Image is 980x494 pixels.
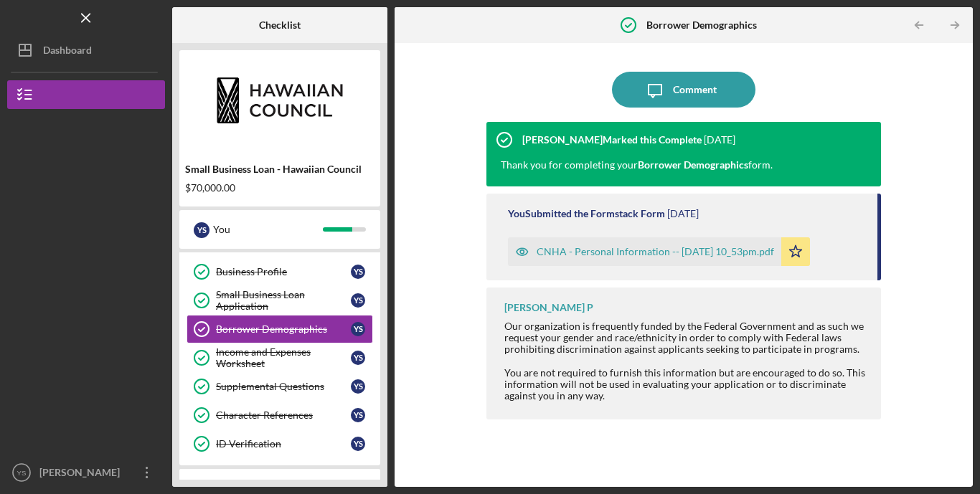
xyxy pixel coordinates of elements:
[612,72,755,108] button: Comment
[43,36,92,68] div: Dashboard
[185,182,374,194] div: $70,000.00
[213,217,323,242] div: You
[179,57,380,143] img: Product logo
[187,429,373,458] a: ID VerificationYS
[17,469,27,477] text: YS
[7,458,165,487] button: YS[PERSON_NAME]
[216,346,351,369] div: Income and Expenses Worksheet
[187,343,373,372] a: Income and Expenses WorksheetYS
[259,19,301,31] b: Checklist
[508,208,665,219] div: You Submitted the Formstack Form
[504,302,593,313] div: [PERSON_NAME] P
[187,286,373,315] a: Small Business Loan ApplicationYS
[504,320,867,402] div: Our organization is frequently funded by the Federal Government and as such we request your gende...
[344,478,369,487] div: 1 / 4
[216,289,351,312] div: Small Business Loan Application
[216,409,351,421] div: Character References
[216,438,351,450] div: ID Verification
[187,315,373,343] a: Borrower DemographicsYS
[704,134,735,146] time: 2025-06-23 19:37
[351,408,365,422] div: Y S
[667,208,699,219] time: 2025-06-20 02:53
[208,478,334,487] div: DOCUMENTS UPLOAD
[194,222,209,238] div: Y S
[187,401,373,429] a: Character ReferencesYS
[351,351,365,365] div: Y S
[351,293,365,308] div: Y S
[351,437,365,451] div: Y S
[216,381,351,392] div: Supplemental Questions
[646,19,757,31] b: Borrower Demographics
[216,266,351,277] div: Business Profile
[638,158,748,171] strong: Borrower Demographics
[673,72,717,108] div: Comment
[508,237,810,266] button: CNHA - Personal Information -- [DATE] 10_53pm.pdf
[351,379,365,394] div: Y S
[187,257,373,286] a: Business ProfileYS
[537,246,774,257] div: CNHA - Personal Information -- [DATE] 10_53pm.pdf
[216,323,351,335] div: Borrower Demographics
[36,458,129,490] div: [PERSON_NAME]
[7,36,165,65] button: Dashboard
[185,163,374,175] div: Small Business Loan - Hawaiian Council
[501,158,773,172] div: Thank you for completing your form.
[351,265,365,279] div: Y S
[187,372,373,401] a: Supplemental QuestionsYS
[351,322,365,336] div: Y S
[522,134,702,146] div: [PERSON_NAME] Marked this Complete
